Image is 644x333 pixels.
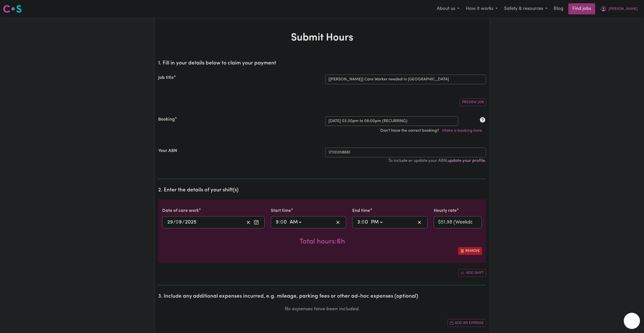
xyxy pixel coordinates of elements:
h2: 2. Enter the details of your shift(s) [158,187,486,193]
iframe: Button to launch messaging window [624,313,640,329]
a: Careseekers logo [3,3,22,15]
button: About us [433,4,463,14]
a: Blog [551,3,566,14]
h2: 1. Fill in your details below to claim your payment [158,60,486,66]
em: No expenses have been included. [284,307,360,312]
button: Add another shift [458,269,486,277]
input: -- [357,218,360,226]
button: My Account [597,4,641,14]
h1: Submit Hours [158,32,486,44]
span: / [182,219,185,225]
button: Add another expense [447,319,486,327]
span: 0 [280,220,283,225]
span: 0 [176,220,179,225]
button: Clear date [244,218,252,226]
span: : [360,219,362,225]
input: ---- [185,218,197,226]
button: How it works [463,4,501,14]
input: -- [276,218,279,226]
a: Find jobs [568,3,595,14]
label: Booking [158,116,175,123]
button: Enter the date of care work [252,218,260,226]
label: Job title [158,75,174,81]
input: -- [167,218,173,226]
label: Start time [271,208,291,214]
label: Your ABN [158,148,177,154]
span: : [279,219,280,225]
input: -- [281,218,287,226]
button: Preview Job [460,98,486,106]
h2: 3. Include any additional expenses incurred, e.g. mileage, parking fees or other ad-hoc expenses ... [158,293,486,300]
a: update your profile [448,159,485,163]
button: Make a booking here. [439,126,486,136]
label: End time [352,208,370,214]
span: / [173,219,176,225]
input: -- [362,218,368,226]
label: Hourly rate [434,208,457,214]
span: 0 [362,220,365,225]
button: Remove this shift [458,247,482,255]
img: Careseekers logo [3,4,22,13]
span: Don't have the correct booking? [380,129,486,133]
small: To include or update your ABN, . [388,159,486,163]
span: [PERSON_NAME] [609,6,638,12]
label: Date of care work [162,208,199,214]
span: Total hours worked: 6 hours [299,238,345,245]
button: Safety & resources [501,4,551,14]
input: -- [176,218,182,226]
